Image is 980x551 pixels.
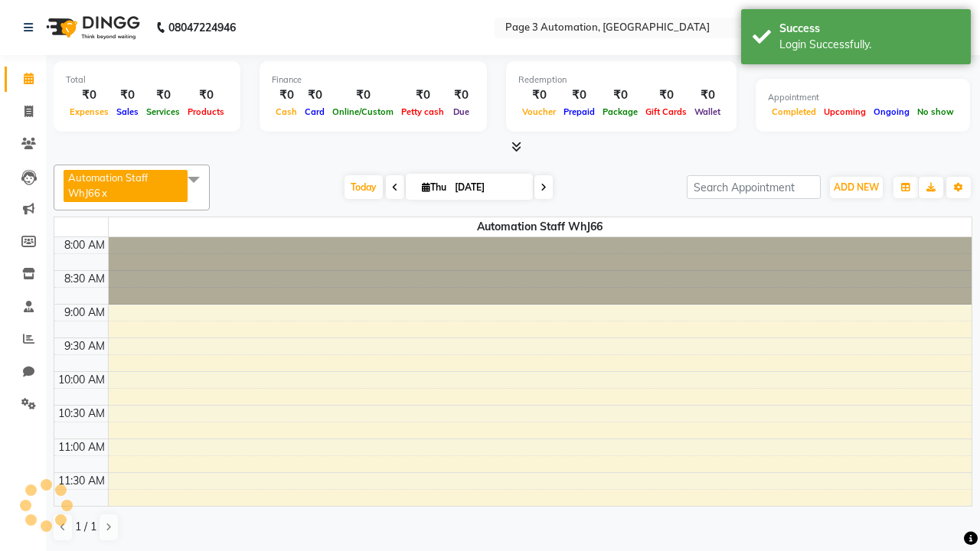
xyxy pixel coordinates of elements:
[418,181,450,193] span: Thu
[518,106,560,117] span: Voucher
[518,86,560,104] div: ₹0
[328,86,397,104] div: ₹0
[779,21,959,37] div: Success
[397,86,448,104] div: ₹0
[61,237,108,253] div: 8:00 AM
[109,217,972,236] span: Automation Staff WhJ66
[61,338,108,354] div: 9:30 AM
[687,175,821,199] input: Search Appointment
[560,106,599,117] span: Prepaid
[448,86,475,104] div: ₹0
[184,86,228,104] div: ₹0
[113,106,142,117] span: Sales
[301,86,328,104] div: ₹0
[113,86,142,104] div: ₹0
[142,86,184,104] div: ₹0
[397,106,448,117] span: Petty cash
[691,86,724,104] div: ₹0
[449,106,473,117] span: Due
[691,106,724,117] span: Wallet
[39,6,144,49] img: logo
[272,106,301,117] span: Cash
[560,86,599,104] div: ₹0
[100,187,107,199] a: x
[55,372,108,388] div: 10:00 AM
[768,91,958,104] div: Appointment
[450,176,527,199] input: 2025-10-02
[184,106,228,117] span: Products
[913,106,958,117] span: No show
[820,106,870,117] span: Upcoming
[66,106,113,117] span: Expenses
[75,519,96,535] span: 1 / 1
[61,305,108,321] div: 9:00 AM
[272,73,475,86] div: Finance
[345,175,383,199] span: Today
[301,106,328,117] span: Card
[61,271,108,287] div: 8:30 AM
[66,73,228,86] div: Total
[272,86,301,104] div: ₹0
[768,106,820,117] span: Completed
[328,106,397,117] span: Online/Custom
[599,106,642,117] span: Package
[834,181,879,193] span: ADD NEW
[168,6,236,49] b: 08047224946
[55,439,108,455] div: 11:00 AM
[870,106,913,117] span: Ongoing
[68,171,148,199] span: Automation Staff WhJ66
[518,73,724,86] div: Redemption
[66,86,113,104] div: ₹0
[642,86,691,104] div: ₹0
[55,406,108,422] div: 10:30 AM
[779,37,959,53] div: Login Successfully.
[55,473,108,489] div: 11:30 AM
[642,106,691,117] span: Gift Cards
[142,106,184,117] span: Services
[830,177,883,198] button: ADD NEW
[599,86,642,104] div: ₹0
